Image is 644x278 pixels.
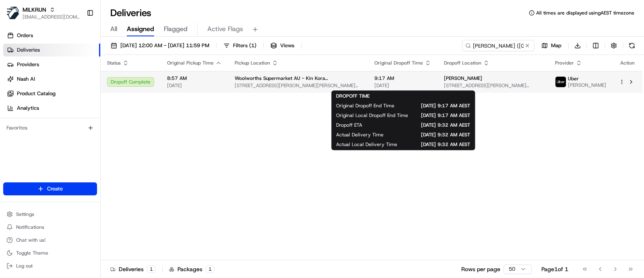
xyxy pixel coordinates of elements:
[120,42,209,49] span: [DATE] 12:00 AM - [DATE] 11:59 PM
[336,93,369,99] span: DROPOFF TIME
[461,265,500,273] p: Rows per page
[3,121,97,134] div: Favorites
[374,82,431,89] span: [DATE]
[3,29,100,42] a: Orders
[3,260,97,272] button: Log out
[16,250,48,256] span: Toggle Theme
[3,44,100,56] a: Deliveries
[235,60,270,66] span: Pickup Location
[396,132,470,138] span: [DATE] 9:32 AM AEST
[568,75,579,82] span: Uber
[3,73,100,86] a: Nash AI
[3,58,100,71] a: Providers
[336,132,384,138] span: Actual Delivery Time
[3,247,97,259] button: Toggle Theme
[444,75,482,82] span: [PERSON_NAME]
[147,265,156,273] div: 1
[374,60,423,66] span: Original Dropoff Time
[220,40,260,51] button: Filters(1)
[235,75,361,82] span: Woolworths Supermarket AU - Kin Kora ([GEOGRAPHIC_DATA])
[167,75,222,82] span: 8:57 AM
[375,122,470,128] span: [DATE] 9:32 AM AEST
[336,122,362,128] span: Dropoff ETA
[536,10,634,16] span: All times are displayed using AEST timezone
[17,105,39,112] span: Analytics
[3,222,97,233] button: Notifications
[555,60,574,66] span: Provider
[336,141,397,148] span: Actual Local Delivery Time
[235,82,361,89] span: [STREET_ADDRESS][PERSON_NAME][PERSON_NAME][PERSON_NAME]
[626,40,638,51] button: Refresh
[421,112,470,119] span: [DATE] 9:17 AM AEST
[23,14,80,20] button: [EMAIL_ADDRESS][DOMAIN_NAME]
[3,182,97,195] button: Create
[541,265,568,273] div: Page 1 of 1
[538,40,565,51] button: Map
[280,42,294,49] span: Views
[110,24,117,34] span: All
[3,102,100,115] a: Analytics
[47,185,63,192] span: Create
[336,102,394,109] span: Original Dropoff End Time
[127,24,154,34] span: Assigned
[3,87,100,100] a: Product Catalog
[16,211,34,217] span: Settings
[17,90,56,97] span: Product Catalog
[16,224,44,230] span: Notifications
[249,42,256,49] span: ( 1 )
[169,265,215,273] div: Packages
[17,32,33,39] span: Orders
[3,209,97,220] button: Settings
[568,82,606,88] span: [PERSON_NAME]
[6,6,19,19] img: MILKRUN
[107,60,121,66] span: Status
[107,40,213,51] button: [DATE] 12:00 AM - [DATE] 11:59 PM
[374,75,431,82] span: 9:17 AM
[619,60,636,66] div: Action
[3,234,97,246] button: Chat with us!
[267,40,298,51] button: Views
[17,75,35,83] span: Nash AI
[206,265,215,273] div: 1
[407,102,470,109] span: [DATE] 9:17 AM AEST
[444,60,481,66] span: Dropoff Location
[3,3,83,23] button: MILKRUNMILKRUN[EMAIL_ADDRESS][DOMAIN_NAME]
[164,24,188,34] span: Flagged
[167,60,214,66] span: Original Pickup Time
[17,46,40,54] span: Deliveries
[555,77,566,87] img: uber-new-logo.jpeg
[444,82,542,89] span: [STREET_ADDRESS][PERSON_NAME][PERSON_NAME]
[23,6,46,14] button: MILKRUN
[410,141,470,148] span: [DATE] 9:32 AM AEST
[233,42,256,49] span: Filters
[336,112,408,119] span: Original Local Dropoff End Time
[110,6,151,19] h1: Deliveries
[462,40,535,51] input: Type to search
[16,237,45,243] span: Chat with us!
[110,265,156,273] div: Deliveries
[167,82,222,89] span: [DATE]
[207,24,243,34] span: Active Flags
[16,263,33,269] span: Log out
[17,61,39,68] span: Providers
[551,42,561,49] span: Map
